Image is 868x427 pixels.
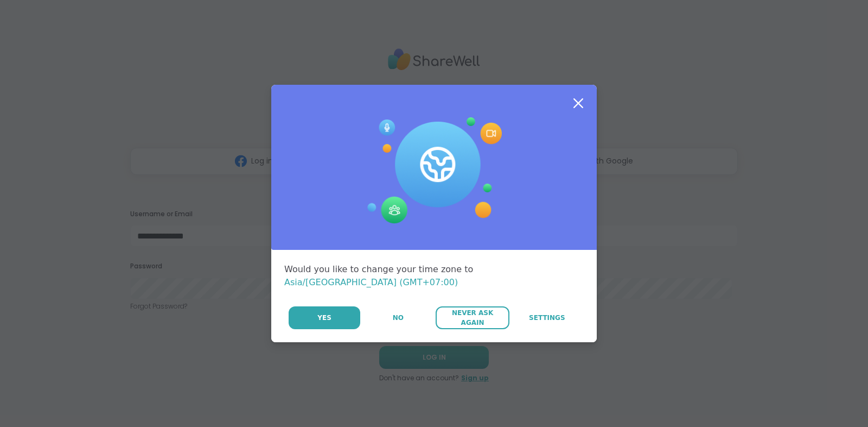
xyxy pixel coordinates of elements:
[289,306,360,329] button: Yes
[284,277,458,287] span: Asia/[GEOGRAPHIC_DATA] (GMT+07:00)
[284,263,584,289] div: Would you like to change your time zone to
[393,313,404,323] span: No
[529,313,565,323] span: Settings
[436,306,509,329] button: Never Ask Again
[317,313,331,323] span: Yes
[361,306,435,329] button: No
[366,117,502,224] img: Session Experience
[441,308,503,328] span: Never Ask Again
[510,306,584,329] a: Settings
